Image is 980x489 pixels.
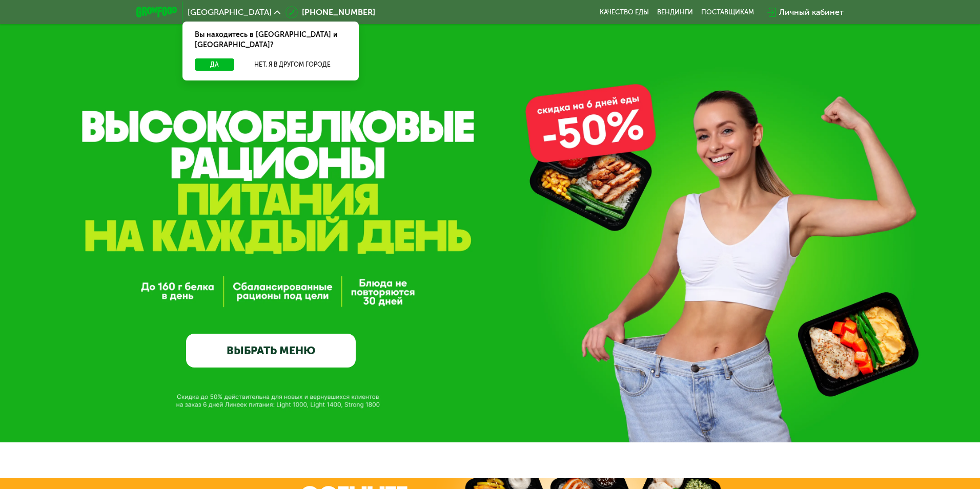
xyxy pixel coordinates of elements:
[600,8,649,16] a: Качество еды
[195,58,234,71] button: Да
[182,22,359,58] div: Вы находитесь в [GEOGRAPHIC_DATA] и [GEOGRAPHIC_DATA]?
[779,6,844,18] div: Личный кабинет
[188,8,272,16] span: [GEOGRAPHIC_DATA]
[701,8,754,16] div: поставщикам
[657,8,693,16] a: Вендинги
[238,58,346,71] button: Нет, я в другом городе
[285,6,375,18] a: [PHONE_NUMBER]
[186,334,356,368] a: ВЫБРАТЬ МЕНЮ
